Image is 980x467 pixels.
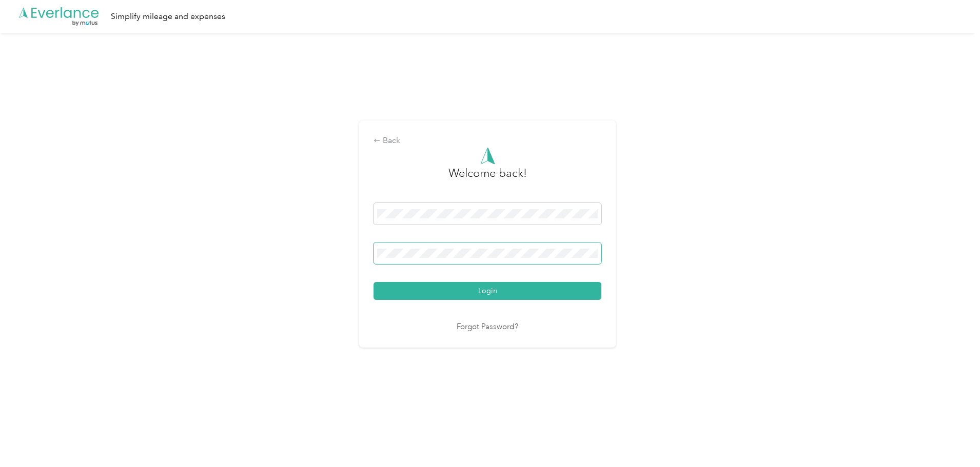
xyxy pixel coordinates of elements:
div: Back [374,135,601,147]
a: Forgot Password? [457,321,518,333]
iframe: Everlance-gr Chat Button Frame [923,410,980,467]
div: Simplify mileage and expenses [111,10,225,23]
button: Login [374,282,601,300]
h3: greeting [448,165,527,192]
